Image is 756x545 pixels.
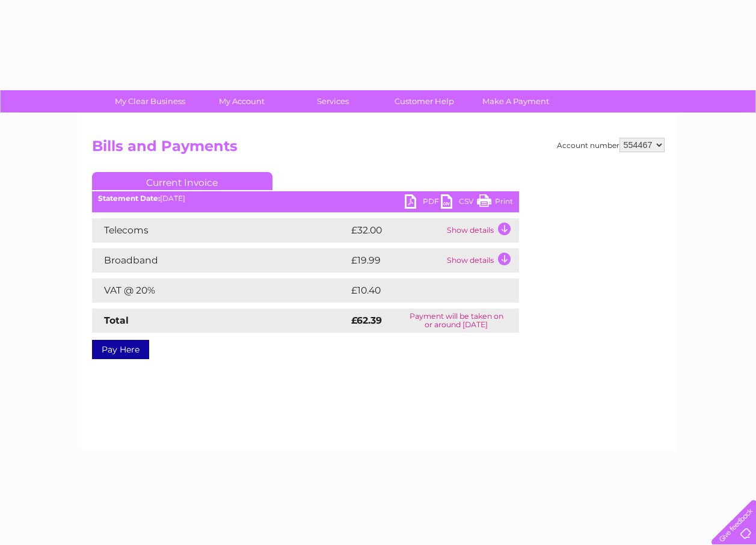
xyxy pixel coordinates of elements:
[444,218,519,242] td: Show details
[100,90,200,112] a: My Clear Business
[192,90,291,112] a: My Account
[92,194,519,203] div: [DATE]
[394,309,519,333] td: Payment will be taken on or around [DATE]
[104,315,129,326] strong: Total
[477,194,513,212] a: Print
[441,194,477,212] a: CSV
[92,138,665,161] h2: Bills and Payments
[351,315,382,326] strong: £62.39
[557,138,665,152] div: Account number
[348,248,444,272] td: £19.99
[98,194,160,203] b: Statement Date:
[92,279,348,303] td: VAT @ 20%
[405,194,441,212] a: PDF
[348,279,494,303] td: £10.40
[92,248,348,272] td: Broadband
[283,90,383,112] a: Services
[348,218,444,242] td: £32.00
[92,218,348,242] td: Telecoms
[466,90,565,112] a: Make A Payment
[444,248,519,272] td: Show details
[92,172,272,190] a: Current Invoice
[375,90,474,112] a: Customer Help
[92,340,149,359] a: Pay Here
